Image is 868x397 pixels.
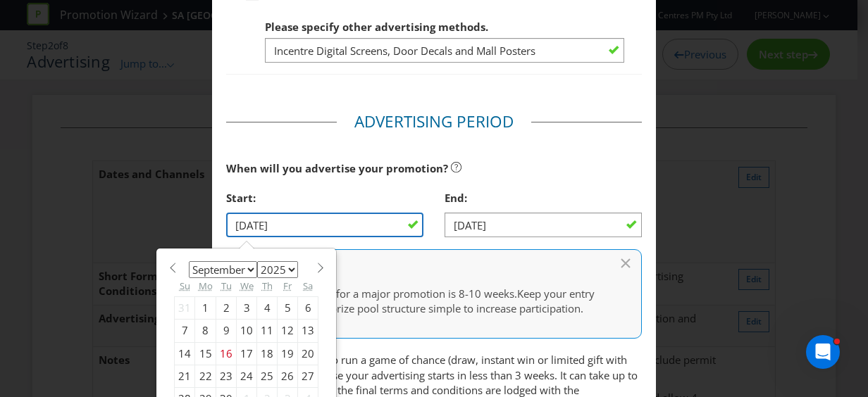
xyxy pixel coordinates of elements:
div: Start: [226,184,423,213]
div: 4 [257,296,278,319]
iframe: Intercom live chat [806,335,840,369]
div: 11 [257,320,278,342]
span: The ideal period for a major promotion is 8-10 weeks. [255,286,517,301]
abbr: Wednesday [240,279,254,292]
input: DD/MM/YY [226,213,423,237]
div: 14 [175,342,195,365]
abbr: Monday [199,279,213,292]
abbr: Thursday [262,279,273,292]
span: Keep your entry mechanics and prize pool structure simple to increase participation. [255,286,595,315]
div: 3 [237,296,257,319]
abbr: Sunday [180,279,190,292]
div: 24 [237,365,257,388]
div: 9 [216,320,237,342]
div: 7 [175,320,195,342]
div: 25 [257,365,278,388]
div: 10 [237,320,257,342]
div: 17 [237,342,257,365]
div: 27 [298,365,318,388]
div: 20 [298,342,318,365]
div: 22 [195,365,216,388]
div: 21 [175,365,195,388]
div: 18 [257,342,278,365]
input: DD/MM/YY [445,213,642,237]
div: 1 [195,296,216,319]
div: 2 [216,296,237,319]
div: 5 [278,296,298,319]
div: 6 [298,296,318,319]
span: Please specify other advertising methods. [265,20,488,34]
div: 19 [278,342,298,365]
div: 12 [278,320,298,342]
abbr: Saturday [303,279,313,292]
legend: Advertising Period [337,111,531,133]
div: 16 [216,342,237,365]
abbr: Friday [283,279,292,292]
div: 15 [195,342,216,365]
div: 23 [216,365,237,388]
div: 13 [298,320,318,342]
div: 31 [175,296,195,319]
div: 8 [195,320,216,342]
div: End: [445,184,642,213]
div: 26 [278,365,298,388]
abbr: Tuesday [221,279,232,292]
span: When will you advertise your promotion? [226,161,448,175]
